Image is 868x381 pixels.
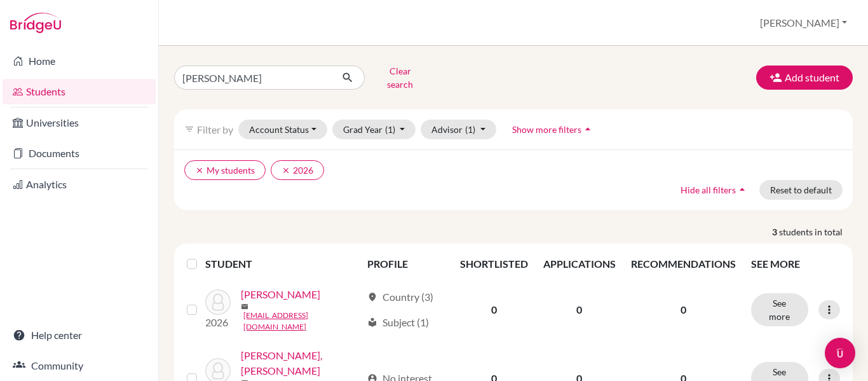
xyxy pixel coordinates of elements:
[772,225,779,239] strong: 3
[332,120,416,139] button: Grad Year(1)
[452,279,536,340] td: 0
[681,184,736,195] span: Hide all filters
[631,302,736,317] p: 0
[536,279,623,340] td: 0
[421,120,496,139] button: Advisor(1)
[743,249,848,279] th: SEE MORE
[754,11,853,35] button: [PERSON_NAME]
[195,166,204,175] i: clear
[184,160,266,180] button: clearMy students
[623,249,743,279] th: RECOMMENDATIONS
[241,348,362,378] a: [PERSON_NAME], [PERSON_NAME]
[238,120,327,139] button: Account Status
[367,315,429,330] div: Subject (1)
[385,124,395,135] span: (1)
[243,310,362,333] a: [EMAIL_ADDRESS][DOMAIN_NAME]
[452,249,536,279] th: SHORTLISTED
[670,180,759,200] button: Hide all filtersarrow_drop_up
[512,124,581,135] span: Show more filters
[174,66,332,90] input: Find student by name...
[825,338,855,368] div: Open Intercom Messenger
[271,160,324,180] button: clear2026
[465,124,475,135] span: (1)
[536,249,623,279] th: APPLICATIONS
[205,249,360,279] th: STUDENT
[205,289,231,315] img: Rodriguez, Leah
[360,249,452,279] th: PROFILE
[241,287,320,302] a: [PERSON_NAME]
[3,141,156,166] a: Documents
[779,225,853,239] span: students in total
[736,183,749,196] i: arrow_drop_up
[205,315,231,330] p: 2026
[197,123,233,135] span: Filter by
[3,79,156,104] a: Students
[184,124,194,134] i: filter_list
[3,48,156,74] a: Home
[581,123,594,135] i: arrow_drop_up
[756,66,853,90] button: Add student
[3,110,156,135] a: Universities
[367,289,433,305] div: Country (3)
[281,166,290,175] i: clear
[365,61,435,94] button: Clear search
[751,293,808,326] button: See more
[3,353,156,378] a: Community
[367,317,377,328] span: local_library
[759,180,843,200] button: Reset to default
[501,120,605,139] button: Show more filtersarrow_drop_up
[367,292,377,302] span: location_on
[3,172,156,197] a: Analytics
[10,13,61,33] img: Bridge-U
[3,322,156,348] a: Help center
[241,303,248,310] span: mail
